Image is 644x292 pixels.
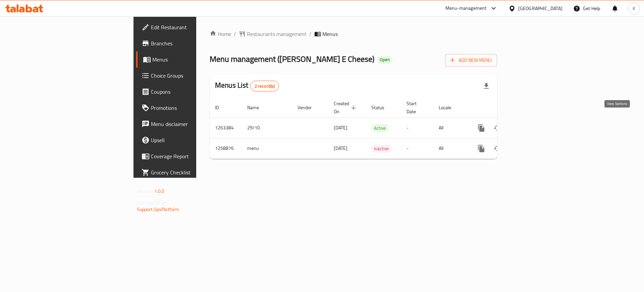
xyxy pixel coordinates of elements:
[136,68,241,84] a: Choice Groups
[137,198,168,207] span: Get support on:
[152,55,236,64] span: Menus
[151,23,236,31] span: Edit Restaurant
[433,138,468,159] td: All
[151,120,236,128] span: Menu disclaimer
[210,30,497,38] nav: breadcrumb
[154,187,165,196] span: 1.0.0
[445,54,497,67] button: Add New Menu
[450,56,492,65] span: Add New Menu
[489,120,505,136] button: Change Status
[242,138,292,159] td: menu
[433,118,468,138] td: All
[136,148,241,164] a: Coverage Report
[478,78,494,94] div: Export file
[137,187,153,196] span: Version:
[322,30,338,38] span: Menus
[151,152,236,160] span: Coverage Report
[247,30,307,38] span: Restaurants management
[298,103,320,112] span: Vendor
[151,104,236,112] span: Promotions
[633,5,635,12] span: K
[151,39,236,47] span: Branches
[489,140,505,157] button: Change Status
[377,56,392,64] div: Open
[377,57,392,62] span: Open
[210,51,374,67] span: Menu management ( [PERSON_NAME] E Cheese )
[407,99,425,116] span: Start Date
[371,124,388,132] span: Active
[251,83,279,89] span: 2 record(s)
[371,103,393,112] span: Status
[136,84,241,100] a: Coupons
[215,103,228,112] span: ID
[136,164,241,180] a: Grocery Checklist
[151,136,236,144] span: Upsell
[136,116,241,132] a: Menu disclaimer
[439,103,460,112] span: Locale
[151,88,236,96] span: Coupons
[250,81,279,91] div: Total records count
[334,144,347,153] span: [DATE]
[309,30,312,38] li: /
[137,205,179,214] a: Support.OpsPlatform
[136,51,241,68] a: Menus
[136,132,241,148] a: Upsell
[215,80,279,91] h2: Menus List
[371,145,391,153] span: Inactive
[473,120,489,136] button: more
[151,72,236,80] span: Choice Groups
[334,123,347,132] span: [DATE]
[401,118,433,138] td: -
[242,118,292,138] td: 29/10
[401,138,433,159] td: -
[239,30,307,38] a: Restaurants management
[468,97,543,118] th: Actions
[445,4,487,12] div: Menu-management
[518,5,562,12] div: [GEOGRAPHIC_DATA]
[151,168,236,176] span: Grocery Checklist
[210,97,543,159] table: enhanced table
[247,103,268,112] span: Name
[473,140,489,157] button: more
[136,19,241,35] a: Edit Restaurant
[136,100,241,116] a: Promotions
[136,35,241,51] a: Branches
[334,99,358,116] span: Created On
